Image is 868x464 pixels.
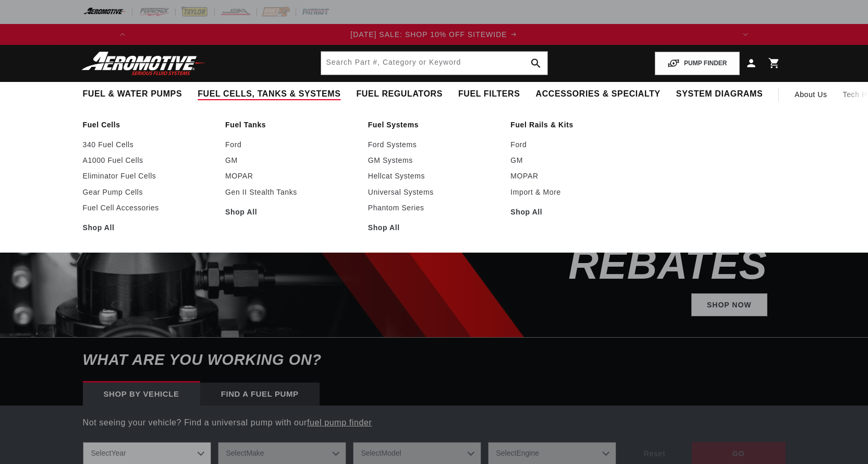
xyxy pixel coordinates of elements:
span: Fuel & Water Pumps [83,89,182,100]
a: Gen II Stealth Tanks [225,187,358,197]
span: Accessories & Specialty [536,89,661,100]
a: MOPAR [225,171,358,181]
a: Fuel Tanks [225,120,358,129]
summary: Fuel Filters [450,82,528,106]
a: Shop All [83,223,215,232]
summary: Accessories & Specialty [528,82,668,106]
a: Shop All [510,207,643,217]
span: Fuel Filters [458,89,520,100]
div: Shop by vehicle [83,383,200,406]
a: Ford [225,140,358,149]
a: Ford Systems [368,140,500,149]
div: Announcement [133,29,735,40]
input: Search by Part Number, Category or Keyword [321,52,547,75]
a: Hellcat Systems [368,171,500,181]
p: Not seeing your vehicle? Find a universal pump with our [83,416,786,430]
h6: What are you working on? [57,338,812,382]
summary: Fuel Regulators [348,82,450,106]
button: Translation missing: en.sections.announcements.next_announcement [735,24,756,45]
span: About Us [794,90,827,99]
a: About Us [787,82,835,107]
a: [DATE] SALE: SHOP 10% OFF SITEWIDE [133,29,735,40]
a: Fuel Cells [83,120,215,129]
div: 1 of 3 [133,29,735,40]
a: Phantom Series [368,203,500,212]
a: Fuel Rails & Kits [510,120,643,129]
slideshow-component: Translation missing: en.sections.announcements.announcement_bar [57,24,812,45]
button: Translation missing: en.sections.announcements.previous_announcement [112,24,133,45]
a: Eliminator Fuel Cells [83,171,215,181]
a: Fuel Cell Accessories [83,203,215,212]
a: GM [510,156,643,165]
button: PUMP FINDER [655,52,739,75]
summary: System Diagrams [668,82,771,106]
summary: Fuel & Water Pumps [75,82,190,106]
a: 340 Fuel Cells [83,140,215,149]
div: Find a Fuel Pump [200,383,320,406]
a: Shop Now [691,293,767,317]
span: [DATE] SALE: SHOP 10% OFF SITEWIDE [350,30,507,39]
span: Fuel Cells, Tanks & Systems [198,89,340,100]
a: MOPAR [510,171,643,181]
span: System Diagrams [676,89,763,100]
a: fuel pump finder [307,418,372,427]
img: Aeromotive [79,51,209,76]
button: search button [524,52,547,75]
span: Fuel Regulators [356,89,442,100]
a: Universal Systems [368,187,500,197]
a: Import & More [510,187,643,197]
a: GM [225,156,358,165]
a: A1000 Fuel Cells [83,156,215,165]
a: GM Systems [368,156,500,165]
a: Shop All [368,223,500,232]
a: Fuel Systems [368,120,500,129]
a: Ford [510,140,643,149]
summary: Fuel Cells, Tanks & Systems [190,82,348,106]
a: Gear Pump Cells [83,187,215,197]
a: Shop All [225,207,358,217]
